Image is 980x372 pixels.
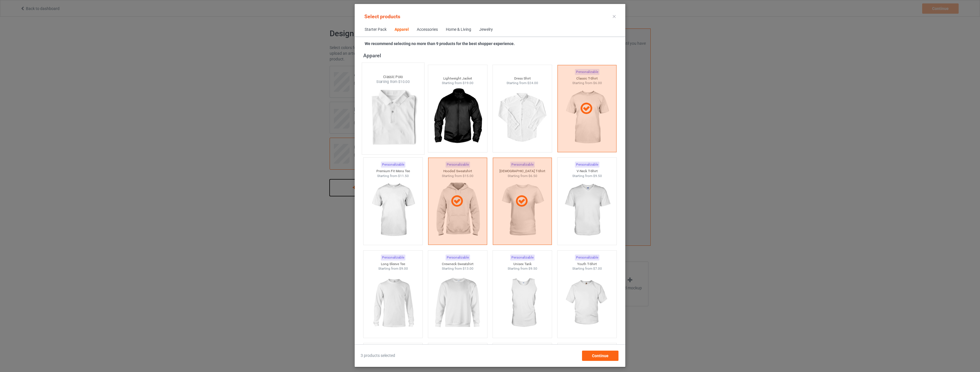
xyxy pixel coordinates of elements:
[562,178,612,242] img: regular.jpg
[558,266,617,271] div: Starting from
[428,76,487,81] div: Lightweight Jacket
[367,178,418,242] img: regular.jpg
[493,266,552,271] div: Starting from
[582,351,618,361] div: Continue
[364,174,423,178] div: Starting from
[366,84,420,151] img: regular.jpg
[364,262,423,267] div: Long Sleeve Tee
[593,267,602,271] span: $7.00
[446,27,471,32] div: Home & Living
[510,255,535,261] div: Personalizable
[364,13,400,19] span: Select products
[381,162,405,168] div: Personalizable
[381,255,405,261] div: Personalizable
[497,86,548,149] img: regular.jpg
[558,174,617,178] div: Starting from
[365,41,515,46] strong: We recommend selecting no more than 9 products for the best shopper experience.
[428,266,487,271] div: Starting from
[363,52,619,59] div: Apparel
[463,267,473,271] span: $13.00
[395,27,409,32] div: Apparel
[364,169,423,174] div: Premium Fit Mens Tee
[361,23,391,36] span: Starter Pack
[361,353,395,359] span: 3 products selected
[432,86,483,149] img: regular.jpg
[428,81,487,86] div: Starting from
[493,262,552,267] div: Unisex Tank
[367,271,418,335] img: regular.jpg
[446,255,470,261] div: Personalizable
[428,262,487,267] div: Crewneck Sweatshirt
[399,267,408,271] span: $9.00
[497,271,548,335] img: regular.jpg
[398,174,409,178] span: $11.50
[362,74,424,79] div: Classic Polo
[528,267,537,271] span: $9.50
[493,81,552,86] div: Starting from
[575,255,599,261] div: Personalizable
[575,162,599,168] div: Personalizable
[463,81,473,85] span: $19.00
[558,262,617,267] div: Youth T-Shirt
[364,266,423,271] div: Starting from
[562,271,612,335] img: regular.jpg
[417,27,438,32] div: Accessories
[432,271,483,335] img: regular.jpg
[362,79,424,84] div: Starting from
[527,81,538,85] span: $24.00
[593,174,602,178] span: $9.50
[493,76,552,81] div: Dress Shirt
[558,169,617,174] div: V-Neck T-Shirt
[479,27,493,32] div: Jewelry
[398,80,410,84] span: $10.00
[592,353,609,358] span: Continue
